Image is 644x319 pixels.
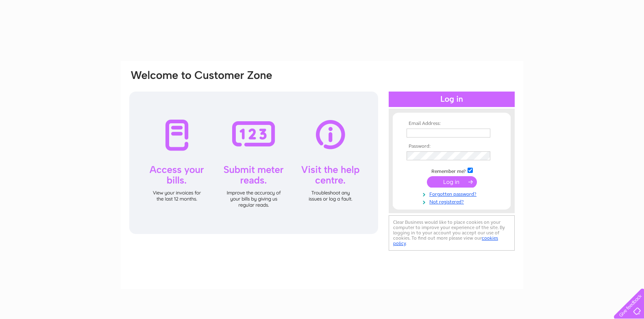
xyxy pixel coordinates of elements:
a: Forgotten password? [407,190,499,197]
a: Not registered? [407,197,499,205]
input: Submit [427,176,477,188]
div: Clear Business would like to place cookies on your computer to improve your experience of the sit... [389,215,515,251]
a: cookies policy [393,235,498,246]
th: Password: [405,144,499,149]
td: Remember me? [405,166,499,175]
th: Email Address: [405,121,499,127]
